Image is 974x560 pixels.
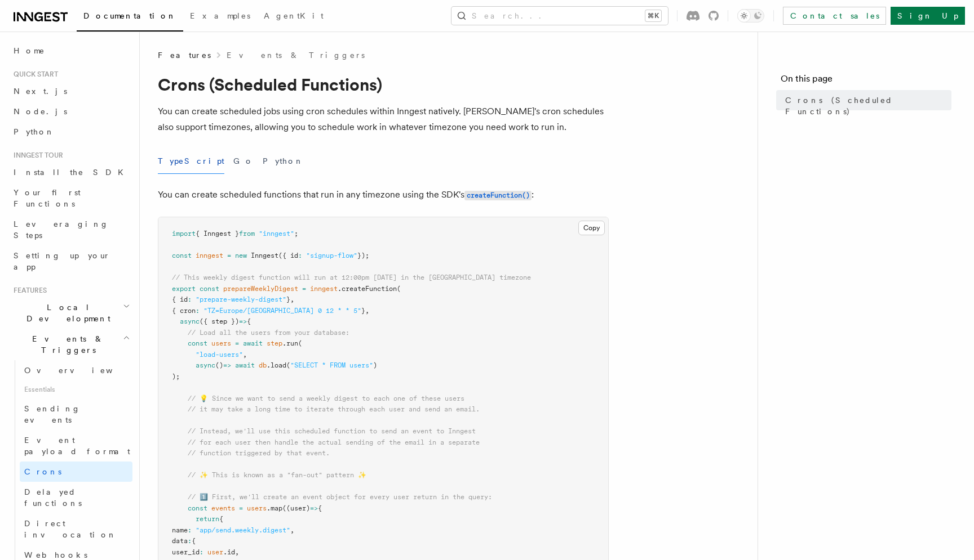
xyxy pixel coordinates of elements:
button: TypeScript [158,149,224,174]
button: Copy [578,221,605,235]
span: : [188,537,192,545]
span: Your first Functions [14,188,81,208]
kbd: ⌘K [645,10,661,21]
button: Toggle dark mode [737,9,764,23]
span: Examples [190,11,250,20]
a: Home [9,41,132,61]
span: { [247,317,251,325]
a: Examples [183,3,257,30]
span: Setting up your app [14,251,110,271]
span: from [239,230,255,238]
span: Events & Triggers [9,333,123,356]
span: { id [172,295,188,303]
span: // This weekly digest function will run at 12:00pm [DATE] in the [GEOGRAPHIC_DATA] timezone [172,274,531,281]
button: Python [263,149,304,174]
span: const [188,504,207,512]
span: return [196,515,219,523]
span: { [318,504,322,512]
span: , [235,548,239,556]
span: // 💡 Since we want to send a weekly digest to each one of these users [188,395,464,402]
span: ( [298,339,302,347]
span: Home [14,45,45,56]
span: Features [158,50,211,61]
span: Overview [24,366,140,375]
span: { [192,537,196,545]
a: Overview [20,360,132,380]
p: You can create scheduled functions that run in any timezone using the SDK's : [158,187,609,203]
a: AgentKit [257,3,330,30]
span: => [223,361,231,369]
span: Leveraging Steps [14,219,109,240]
span: new [235,252,247,259]
span: : [298,252,302,259]
button: Search...⌘K [451,7,668,25]
span: // 1️⃣ First, we'll create an event object for every user return in the query: [188,493,492,501]
span: export [172,285,196,293]
span: AgentKit [264,11,324,20]
span: "app/send.weekly.digest" [196,526,290,534]
span: const [172,252,192,259]
span: Delayed functions [24,487,82,508]
span: "SELECT * FROM users" [290,361,373,369]
span: Webhooks [24,550,87,559]
span: { [219,515,223,523]
span: async [180,317,200,325]
span: users [211,339,231,347]
a: Python [9,122,132,142]
span: , [290,295,294,303]
span: ) [373,361,377,369]
span: Inngest tour [9,151,63,160]
span: await [235,361,255,369]
span: } [286,295,290,303]
span: "inngest" [259,230,294,238]
span: "prepare-weekly-digest" [196,295,286,303]
span: user [207,548,223,556]
span: , [290,526,294,534]
span: ((user) [282,504,310,512]
a: createFunction() [464,189,532,200]
span: Crons [24,467,61,476]
p: You can create scheduled jobs using cron schedules within Inngest natively. [PERSON_NAME]'s cron ... [158,104,609,135]
span: Local Development [9,302,123,324]
span: { Inngest } [196,230,239,238]
span: : [188,295,192,303]
span: }); [357,252,369,259]
span: async [196,361,215,369]
span: Sending events [24,404,81,424]
span: // function triggered by that event. [188,449,330,457]
span: db [259,361,267,369]
span: .run [282,339,298,347]
span: Event payload format [24,436,130,456]
span: "signup-flow" [306,252,357,259]
span: ({ step }) [200,317,239,325]
span: // Instead, we'll use this scheduled function to send an event to Inngest [188,427,476,435]
span: Documentation [83,11,176,20]
span: Crons (Scheduled Functions) [785,95,951,117]
a: Direct invocation [20,513,132,545]
span: .createFunction [338,285,397,293]
span: ; [294,230,298,238]
span: const [200,285,219,293]
span: : [200,548,203,556]
span: Quick start [9,70,58,79]
a: Sending events [20,398,132,430]
span: // it may take a long time to iterate through each user and send an email. [188,405,480,413]
span: // for each user then handle the actual sending of the email in a separate [188,438,480,446]
span: .load [267,361,286,369]
a: Crons [20,462,132,482]
button: Go [233,149,254,174]
a: Install the SDK [9,162,132,182]
a: Contact sales [783,7,886,25]
span: () [215,361,223,369]
span: import [172,230,196,238]
span: : [188,526,192,534]
span: Essentials [20,380,132,398]
span: events [211,504,235,512]
span: => [239,317,247,325]
span: .map [267,504,282,512]
span: Next.js [14,87,67,96]
span: "load-users" [196,351,243,359]
span: user_id [172,548,200,556]
span: Inngest [251,252,278,259]
button: Local Development [9,297,132,329]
